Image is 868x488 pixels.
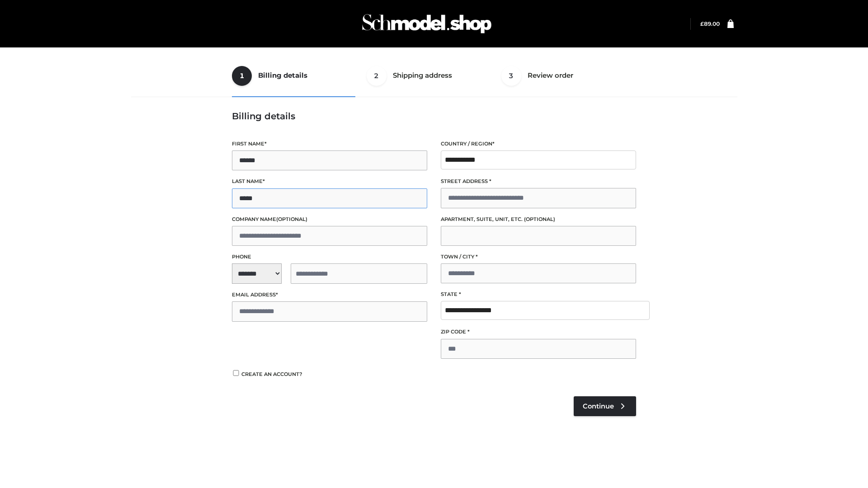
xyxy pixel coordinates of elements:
label: Country / Region [441,140,636,148]
span: £ [700,20,704,27]
bdi: 89.00 [700,20,720,27]
label: First name [232,140,427,148]
a: Continue [574,396,636,416]
label: Town / City [441,253,636,261]
label: Email address [232,291,427,299]
span: (optional) [524,216,555,222]
a: £89.00 [700,20,720,27]
label: State [441,290,636,299]
label: Phone [232,253,427,261]
span: Create an account? [241,371,302,377]
label: ZIP Code [441,328,636,336]
h3: Billing details [232,111,636,122]
input: Create an account? [232,370,240,376]
label: Street address [441,177,636,186]
span: (optional) [276,216,307,222]
label: Company name [232,215,427,224]
img: Schmodel Admin 964 [359,6,495,42]
label: Apartment, suite, unit, etc. [441,215,636,224]
span: Continue [583,402,614,410]
label: Last name [232,177,427,186]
